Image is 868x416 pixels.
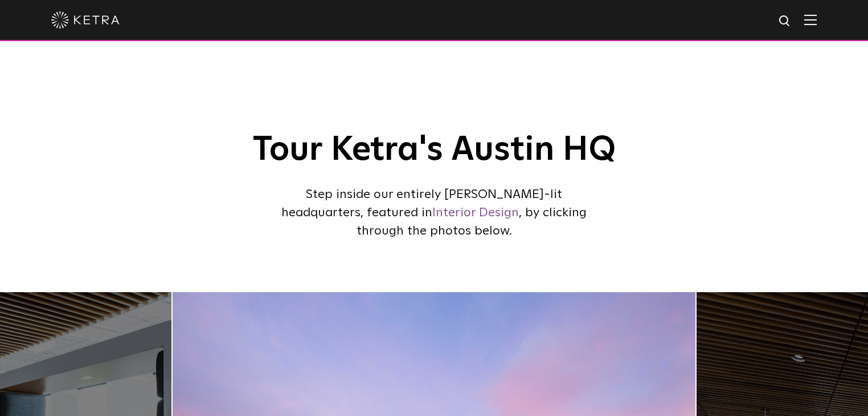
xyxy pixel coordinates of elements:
[432,207,519,219] a: Interior Design
[778,14,792,29] img: search icon
[51,11,120,29] img: ketra-logo-2019-white
[804,14,817,25] img: Hamburger%20Nav.svg
[280,186,588,241] p: Step inside our entirely [PERSON_NAME]-lit headquarters, featured in , by clicking through the ph...
[226,131,642,169] h2: Tour Ketra's Austin HQ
